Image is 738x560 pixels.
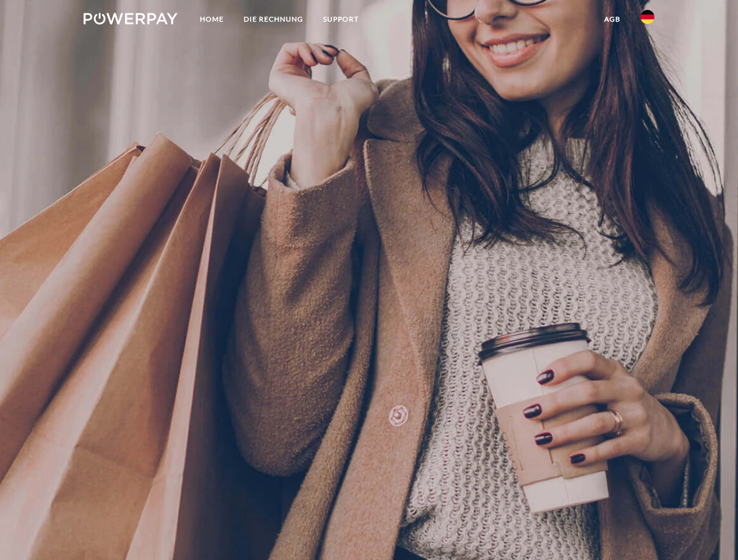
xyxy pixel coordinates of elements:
[313,9,369,30] a: SUPPORT
[84,13,178,24] img: logo-powerpay-white.svg
[234,9,313,30] a: DIE RECHNUNG
[594,9,630,30] a: agb
[640,10,654,24] img: de
[190,9,234,30] a: Home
